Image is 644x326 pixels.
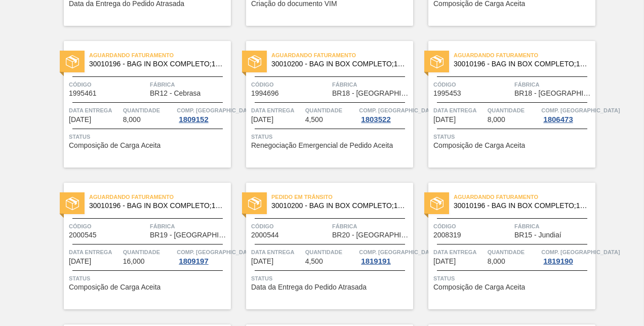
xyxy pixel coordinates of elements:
[49,41,231,168] a: statusAguardando Faturamento30010196 - BAG IN BOX COMPLETO;18L;NORMAL;;Código1995461FábricaBR12 -...
[69,90,97,97] span: 1995461
[123,105,175,115] span: Quantidade
[271,192,413,202] span: Pedido em Trânsito
[89,192,231,202] span: Aguardando Faturamento
[433,79,512,90] span: Código
[488,258,505,265] span: 8,000
[177,105,228,124] a: Comp. [GEOGRAPHIC_DATA]1809152
[251,273,411,283] span: Status
[251,142,393,149] span: Renegociação Emergencial de Pedido Aceita
[332,221,411,231] span: Fábrica
[413,41,595,168] a: statusAguardando Faturamento30010196 - BAG IN BOX COMPLETO;18L;NORMAL;;Código1995453FábricaBR18 -...
[150,90,200,97] span: BR12 - Cebrasa
[359,115,392,124] div: 1803522
[514,231,561,239] span: BR15 - Jundiaí
[251,258,273,265] span: 02/09/2025
[69,116,91,124] span: 28/08/2025
[89,202,223,210] span: 30010196 - BAG IN BOX COMPLETO;18L;NORMAL;;
[433,90,461,97] span: 1995453
[69,273,228,283] span: Status
[177,105,255,115] span: Comp. Carga
[305,247,357,257] span: Quantidade
[433,258,456,265] span: 02/09/2025
[430,197,444,210] img: status
[69,283,160,291] span: Composição de Carga Aceita
[541,105,593,124] a: Comp. [GEOGRAPHIC_DATA]1806473
[433,105,485,115] span: Data entrega
[251,221,330,231] span: Código
[271,50,413,60] span: Aguardando Faturamento
[430,55,444,68] img: status
[359,105,437,115] span: Comp. Carga
[69,79,147,90] span: Código
[305,258,323,265] span: 4,500
[359,257,392,265] div: 1819191
[454,60,587,68] span: 30010196 - BAG IN BOX COMPLETO;18L;NORMAL;;
[359,247,437,257] span: Comp. Carga
[271,202,405,210] span: 30010200 - BAG IN BOX COMPLETO;18L;DIET;;
[231,41,413,168] a: statusAguardando Faturamento30010200 - BAG IN BOX COMPLETO;18L;DIET;;Código1994696FábricaBR18 - [...
[433,231,461,239] span: 2008319
[332,90,411,97] span: BR18 - Pernambuco
[49,183,231,309] a: statusAguardando Faturamento30010196 - BAG IN BOX COMPLETO;18L;NORMAL;;Código2000545FábricaBR19 -...
[177,257,210,265] div: 1809197
[66,55,79,68] img: status
[251,116,273,124] span: 29/08/2025
[123,247,175,257] span: Quantidade
[488,105,539,115] span: Quantidade
[69,105,120,115] span: Data entrega
[454,202,587,210] span: 30010196 - BAG IN BOX COMPLETO;18L;NORMAL;;
[69,258,91,265] span: 01/09/2025
[541,105,620,115] span: Comp. Carga
[514,221,593,231] span: Fábrica
[541,115,575,124] div: 1806473
[488,247,539,257] span: Quantidade
[433,142,525,149] span: Composição de Carga Aceita
[454,192,595,202] span: Aguardando Faturamento
[150,221,228,231] span: Fábrica
[66,197,79,210] img: status
[251,132,411,142] span: Status
[359,105,411,124] a: Comp. [GEOGRAPHIC_DATA]1803522
[433,132,593,142] span: Status
[514,90,593,97] span: BR18 - Pernambuco
[89,60,223,68] span: 30010196 - BAG IN BOX COMPLETO;18L;NORMAL;;
[248,197,261,210] img: status
[541,257,575,265] div: 1819190
[433,116,456,124] span: 01/09/2025
[541,247,620,257] span: Comp. Carga
[413,183,595,309] a: statusAguardando Faturamento30010196 - BAG IN BOX COMPLETO;18L;NORMAL;;Código2008319FábricaBR15 -...
[433,283,525,291] span: Composição de Carga Aceita
[332,231,411,239] span: BR20 - Sapucaia
[541,247,593,265] a: Comp. [GEOGRAPHIC_DATA]1819190
[251,283,367,291] span: Data da Entrega do Pedido Atrasada
[433,247,485,257] span: Data entrega
[150,79,228,90] span: Fábrica
[305,116,323,124] span: 4,500
[69,132,228,142] span: Status
[69,221,147,231] span: Código
[514,79,593,90] span: Fábrica
[359,247,411,265] a: Comp. [GEOGRAPHIC_DATA]1819191
[251,90,279,97] span: 1994696
[305,105,357,115] span: Quantidade
[123,116,141,124] span: 8,000
[454,50,595,60] span: Aguardando Faturamento
[150,231,228,239] span: BR19 - Nova Rio
[488,116,505,124] span: 8,000
[251,247,303,257] span: Data entrega
[231,183,413,309] a: statusPedido em Trânsito30010200 - BAG IN BOX COMPLETO;18L;DIET;;Código2000544FábricaBR20 - [GEOG...
[332,79,411,90] span: Fábrica
[433,273,593,283] span: Status
[177,247,228,265] a: Comp. [GEOGRAPHIC_DATA]1809197
[69,142,160,149] span: Composição de Carga Aceita
[177,115,210,124] div: 1809152
[433,221,512,231] span: Código
[69,247,120,257] span: Data entrega
[251,231,279,239] span: 2000544
[123,258,145,265] span: 16,000
[69,231,97,239] span: 2000545
[271,60,405,68] span: 30010200 - BAG IN BOX COMPLETO;18L;DIET;;
[251,79,330,90] span: Código
[89,50,231,60] span: Aguardando Faturamento
[177,247,255,257] span: Comp. Carga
